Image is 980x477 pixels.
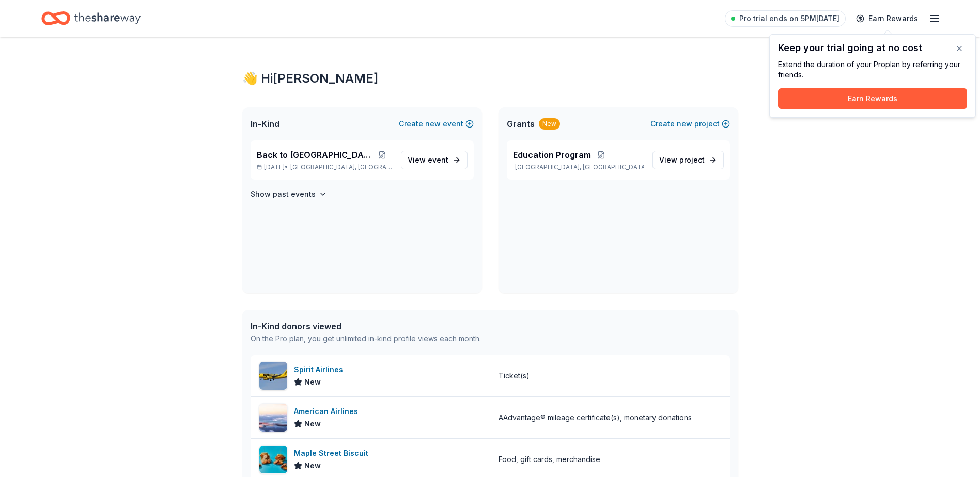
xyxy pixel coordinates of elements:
[251,188,316,200] h4: Show past events
[290,163,392,171] span: [GEOGRAPHIC_DATA], [GEOGRAPHIC_DATA]
[739,12,839,25] span: Pro trial ends on 5PM[DATE]
[652,151,724,169] a: View project
[513,163,644,171] p: [GEOGRAPHIC_DATA], [GEOGRAPHIC_DATA]
[251,188,327,200] button: Show past events
[408,154,448,166] span: View
[499,411,692,424] div: AAdvantage® mileage certificate(s), monetary donations
[257,149,373,161] span: Back to [GEOGRAPHIC_DATA]
[677,118,692,130] span: new
[778,59,967,80] div: Extend the duration of your Pro plan by referring your friends.
[659,154,705,166] span: View
[294,447,372,459] div: Maple Street Biscuit
[304,376,321,388] span: New
[304,418,321,430] span: New
[850,9,924,28] a: Earn Rewards
[257,163,393,171] p: [DATE] •
[399,118,474,130] button: Createnewevent
[499,370,530,382] div: Ticket(s)
[428,155,448,164] span: event
[679,155,705,164] span: project
[251,320,481,332] div: In-Kind donors viewed
[294,405,362,418] div: American Airlines
[778,43,967,53] div: Keep your trial going at no cost
[251,332,481,345] div: On the Pro plan, you get unlimited in-kind profile views each month.
[401,151,468,169] a: View event
[242,70,738,87] div: 👋 Hi [PERSON_NAME]
[259,404,287,432] img: Image for American Airlines
[251,118,279,130] span: In-Kind
[778,88,967,109] button: Earn Rewards
[304,459,321,472] span: New
[259,362,287,390] img: Image for Spirit Airlines
[41,6,141,30] a: Home
[507,118,535,130] span: Grants
[294,363,347,376] div: Spirit Airlines
[499,453,600,466] div: Food, gift cards, merchandise
[539,118,560,130] div: New
[425,118,441,130] span: new
[725,10,846,27] a: Pro trial ends on 5PM[DATE]
[513,149,591,161] span: Education Program
[650,118,730,130] button: Createnewproject
[259,446,287,473] img: Image for Maple Street Biscuit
